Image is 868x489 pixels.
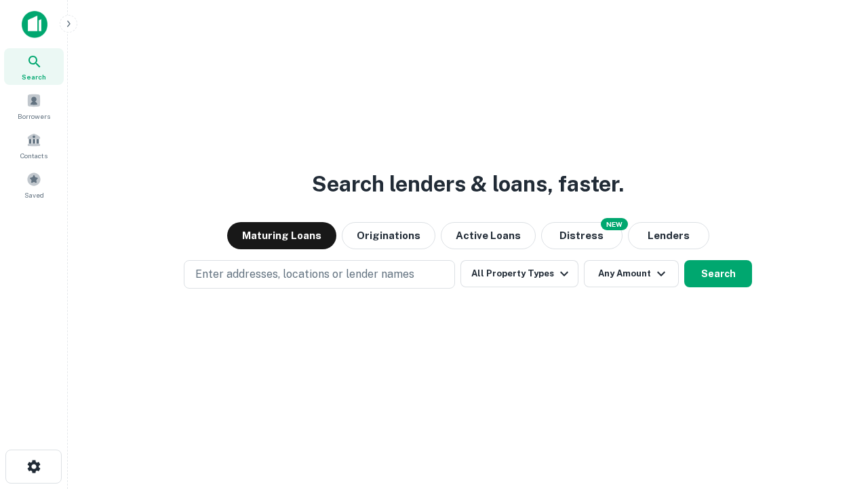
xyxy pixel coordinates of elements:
[4,127,64,164] a: Contacts
[24,189,44,200] span: Saved
[4,48,64,85] a: Search
[441,222,536,249] button: Active Loans
[312,168,624,200] h3: Search lenders & loans, faster.
[601,218,628,230] div: NEW
[20,150,47,161] span: Contacts
[628,222,709,249] button: Lenders
[460,260,578,287] button: All Property Types
[18,111,50,122] span: Borrowers
[541,222,623,249] button: Search distressed loans with lien and other non-mortgage details.
[684,260,752,287] button: Search
[227,222,336,249] button: Maturing Loans
[342,222,435,249] button: Originations
[184,260,455,289] button: Enter addresses, locations or lender names
[195,266,414,283] p: Enter addresses, locations or lender names
[4,88,64,124] a: Borrowers
[800,380,868,446] iframe: Chat Widget
[584,260,679,287] button: Any Amount
[4,166,64,203] a: Saved
[22,71,46,82] span: Search
[22,11,47,38] img: capitalize-icon.png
